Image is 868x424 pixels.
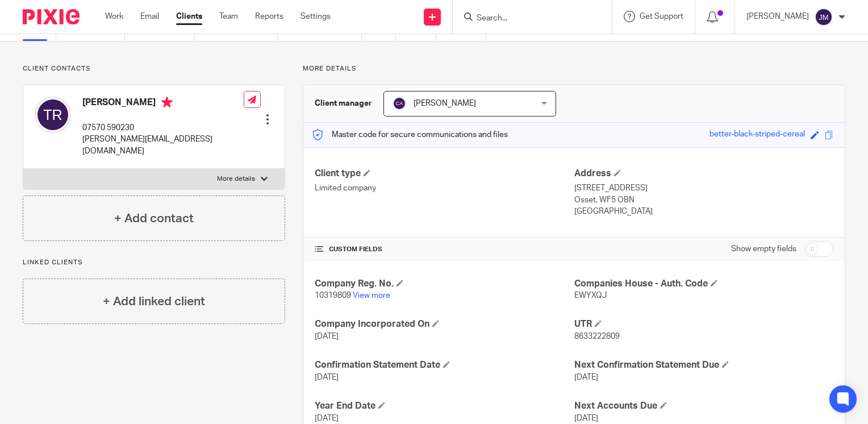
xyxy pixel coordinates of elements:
[574,168,833,180] h4: Address
[574,400,833,412] h4: Next Accounts Due
[315,98,372,109] h3: Client manager
[574,318,833,330] h4: UTR
[315,168,574,180] h4: Client type
[315,332,339,340] span: [DATE]
[315,359,574,371] h4: Confirmation Statement Date
[475,14,578,24] input: Search
[574,206,833,217] p: [GEOGRAPHIC_DATA]
[219,11,238,22] a: Team
[35,97,71,133] img: svg%3E
[23,9,80,24] img: Pixie
[574,292,607,300] span: EWYXQJ
[315,278,574,290] h4: Company Reg. No.
[574,332,620,340] span: 8633222809
[255,11,283,22] a: Reports
[414,99,476,107] span: [PERSON_NAME]
[315,400,574,412] h4: Year End Date
[574,278,833,290] h4: Companies House - Auth. Code
[82,134,244,157] p: [PERSON_NAME][EMAIL_ADDRESS][DOMAIN_NAME]
[315,414,339,422] span: [DATE]
[710,128,805,142] div: better-black-striped-cereal
[640,13,683,20] span: Get Support
[315,373,339,381] span: [DATE]
[315,292,351,300] span: 10319809
[161,97,173,108] i: Primary
[574,182,833,194] p: [STREET_ADDRESS]
[393,97,406,110] img: svg%3E
[315,318,574,330] h4: Company Incorporated On
[574,414,598,422] span: [DATE]
[23,258,285,267] p: Linked clients
[140,11,159,22] a: Email
[103,293,205,310] h4: + Add linked client
[82,97,244,111] h4: [PERSON_NAME]
[312,129,508,140] p: Master code for secure communications and files
[114,210,194,227] h4: + Add contact
[315,245,574,254] h4: CUSTOM FIELDS
[217,174,255,184] p: More details
[105,11,123,22] a: Work
[23,64,285,73] p: Client contacts
[746,11,809,22] p: [PERSON_NAME]
[731,243,796,255] label: Show empty fields
[353,292,390,300] a: View more
[574,194,833,206] p: Osset, WF5 OBN
[815,8,833,26] img: svg%3E
[574,359,833,371] h4: Next Confirmation Statement Due
[301,11,331,22] a: Settings
[315,182,574,194] p: Limited company
[303,64,845,73] p: More details
[574,373,598,381] span: [DATE]
[82,122,244,134] p: 07570 590230
[176,11,202,22] a: Clients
